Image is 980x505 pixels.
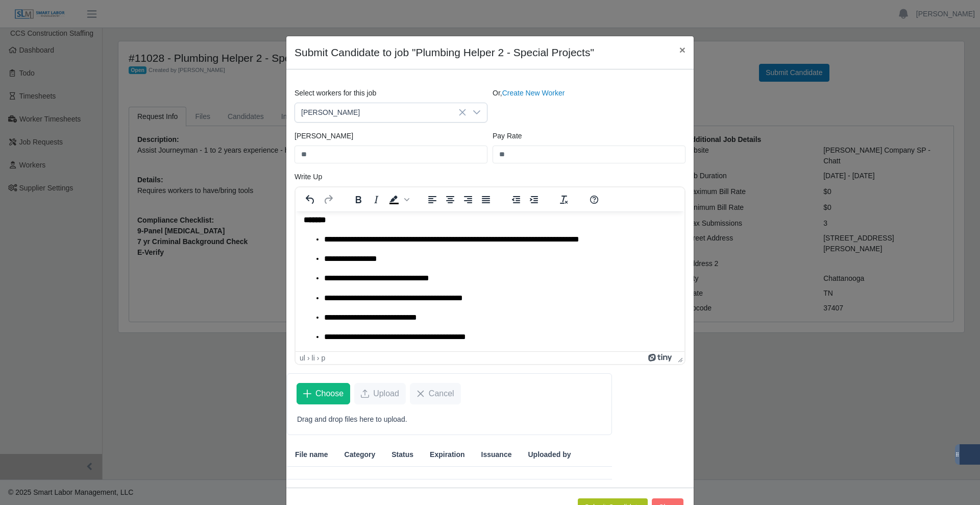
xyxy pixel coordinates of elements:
[671,36,694,63] button: Close
[477,193,495,207] button: Justify
[585,193,603,207] button: Help
[502,89,565,97] a: Create New Worker
[295,131,353,141] label: [PERSON_NAME]
[459,193,477,207] button: Align right
[300,354,305,362] div: ul
[312,354,315,362] div: li
[555,193,573,207] button: Clear formatting
[507,193,525,207] button: Decrease indent
[430,449,464,460] span: Expiration
[321,354,325,362] div: p
[307,354,310,362] div: ›
[391,449,413,460] span: Status
[295,44,594,61] h4: Submit Candidate to job "Plumbing Helper 2 - Special Projects"
[679,44,685,56] span: ×
[385,193,411,207] div: Background color Black
[481,449,512,460] span: Issuance
[295,449,328,460] span: File name
[295,88,376,99] label: Select workers for this job
[295,103,467,122] span: Adam Wright
[525,193,543,207] button: Increase indent
[345,449,376,460] span: Category
[424,193,441,207] button: Align left
[354,383,406,404] button: Upload
[302,193,319,207] button: Undo
[295,172,322,182] label: Write Up
[490,88,688,123] div: Or,
[528,449,571,460] span: Uploaded by
[317,354,320,362] div: ›
[297,414,602,425] p: Drag and drop files here to upload.
[674,352,684,364] div: Press the Up and Down arrow keys to resize the editor.
[429,388,454,400] span: Cancel
[315,388,344,400] span: Choose
[442,193,459,207] button: Align center
[367,193,385,207] button: Italic
[410,383,461,404] button: Cancel
[648,354,674,362] a: Powered by Tiny
[350,193,367,207] button: Bold
[297,383,350,404] button: Choose
[373,388,399,400] span: Upload
[493,131,522,141] label: Pay Rate
[320,193,337,207] button: Redo
[296,211,684,351] iframe: Rich Text Area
